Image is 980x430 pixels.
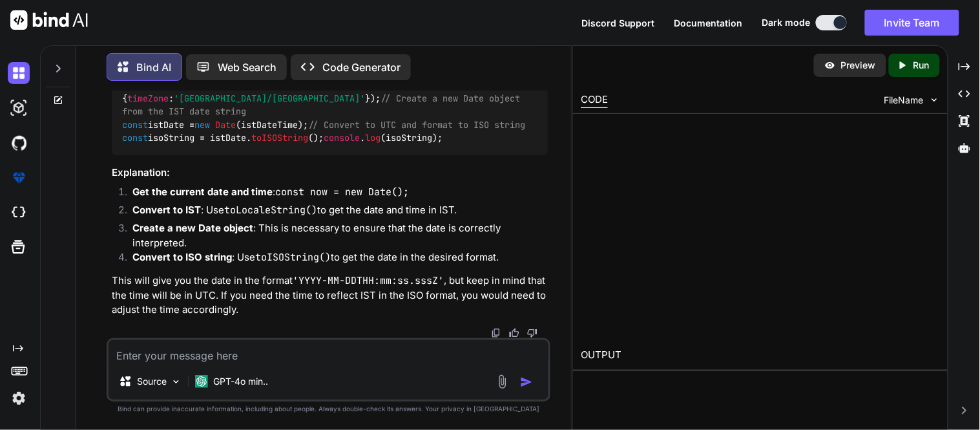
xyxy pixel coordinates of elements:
div: CODE [581,92,608,108]
img: darkChat [8,62,30,84]
strong: Create a new Date object [132,222,253,234]
img: Bind AI [10,10,88,30]
p: Web Search [218,59,276,75]
p: Source [137,375,167,388]
img: chevron down [929,94,940,105]
img: dislike [527,328,537,338]
code: toISOString() [255,251,331,264]
p: Bind can provide inaccurate information, including about people. Always double-check its answers.... [107,404,550,414]
img: like [509,328,519,338]
span: toLocaleString [241,80,313,91]
span: console [324,132,360,144]
span: Date [215,119,236,131]
img: attachment [495,374,510,389]
p: Bind AI [136,59,171,75]
img: preview [824,59,836,71]
p: GPT-4o min.. [213,375,268,388]
p: This will give you the date in the format , but keep in mind that the time will be in UTC. If you... [112,274,548,317]
h2: OUTPUT [573,340,948,371]
img: darkAi-studio [8,97,30,119]
code: toLocaleString() [224,204,317,217]
img: copy [491,328,501,338]
span: Dark mode [762,16,811,29]
button: Documentation [674,16,743,30]
img: GPT-4o mini [195,375,208,388]
span: // Create a new Date object from the IST date string [122,92,525,117]
img: icon [520,376,533,389]
img: Pick Models [171,376,182,387]
button: Invite Team [865,10,959,36]
li: : Use to get the date and time in IST. [122,203,548,221]
strong: Get the current date and time [132,186,273,198]
li: : Use to get the date in the desired format. [122,250,548,268]
span: 'en-IN' [318,80,355,91]
span: FileName [884,94,924,107]
p: Code Generator [322,59,401,75]
li: : [122,185,548,203]
span: // Convert to UTC and format to ISO string [308,119,525,131]
code: now = (); istDateTime = now. ( , { : }); istDate = (istDateTime); isoString = istDate. (); . (iso... [122,65,525,145]
span: const [122,119,148,131]
code: 'YYYY-MM-DDTHH:mm:ss.sssZ' [293,274,444,287]
img: settings [8,387,30,409]
li: : This is necessary to ensure that the date is correctly interpreted. [122,221,548,250]
span: toISOString [251,132,308,144]
span: const [122,80,148,91]
button: Discord Support [581,16,655,30]
h3: Explanation: [112,166,548,180]
span: Discord Support [581,17,655,28]
img: githubDark [8,132,30,154]
p: Run [913,59,930,72]
span: '[GEOGRAPHIC_DATA]/[GEOGRAPHIC_DATA]' [174,92,365,104]
p: Preview [841,59,876,72]
img: premium [8,167,30,189]
code: const now = new Date(); [275,186,409,199]
span: timeZone [127,92,169,104]
span: log [365,132,381,144]
span: const [122,132,148,144]
span: Documentation [674,17,743,28]
img: cloudideIcon [8,202,30,224]
strong: Convert to IST [132,204,201,216]
span: new [194,119,210,131]
strong: Convert to ISO string [132,251,232,263]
